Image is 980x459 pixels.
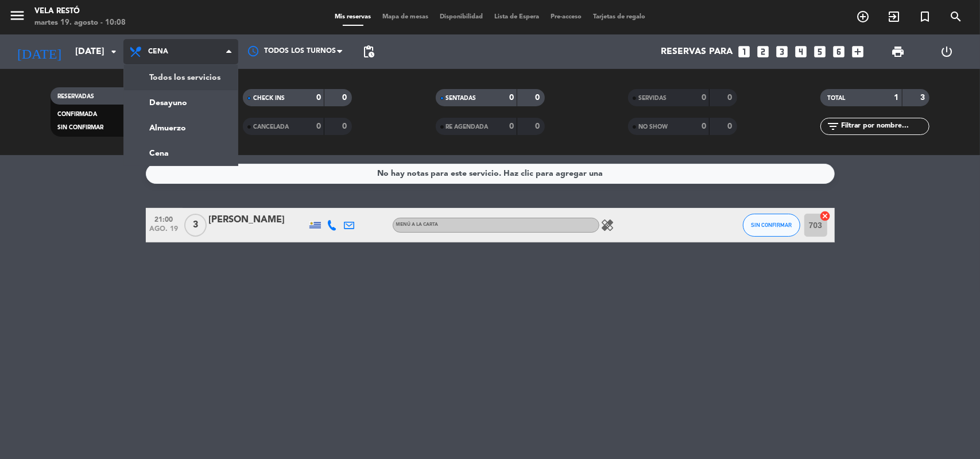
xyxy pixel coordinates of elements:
[34,17,126,29] div: martes 19. agosto - 10:08
[446,95,477,101] span: SENTADAS
[148,48,168,56] span: Cena
[489,14,545,20] span: Lista de Espera
[661,47,733,57] span: Reservas para
[737,44,752,59] i: looks_one
[702,122,706,130] strong: 0
[124,141,238,166] a: Cena
[727,94,734,102] strong: 0
[316,94,321,102] strong: 0
[124,65,238,90] a: Todos los servicios
[150,225,179,238] span: ago. 19
[638,124,668,130] span: NO SHOW
[826,119,840,133] i: filter_list
[253,95,285,101] span: CHECK INS
[343,94,350,102] strong: 0
[57,125,103,130] span: SIN CONFIRMAR
[57,111,97,117] span: CONFIRMADA
[545,14,587,20] span: Pre-acceso
[856,10,870,24] i: add_circle_outline
[891,45,905,59] span: print
[509,94,514,102] strong: 0
[638,95,667,101] span: SERVIDAS
[9,39,69,64] i: [DATE]
[396,222,439,227] span: Menú a la carta
[150,212,179,225] span: 21:00
[535,122,542,130] strong: 0
[434,14,489,20] span: Disponibilidad
[887,10,901,24] i: exit_to_app
[601,218,615,232] i: healing
[923,34,971,69] div: LOG OUT
[851,44,866,59] i: add_box
[920,94,927,102] strong: 3
[184,214,207,237] span: 3
[509,122,514,130] strong: 0
[727,122,734,130] strong: 0
[940,45,954,59] i: power_settings_new
[827,95,845,101] span: TOTAL
[57,94,94,99] span: RESERVADAS
[587,14,651,20] span: Tarjetas de regalo
[702,94,706,102] strong: 0
[209,213,307,227] div: [PERSON_NAME]
[9,7,26,24] i: menu
[894,94,899,102] strong: 1
[343,122,350,130] strong: 0
[34,6,126,17] div: Vela Restó
[743,214,800,237] button: SIN CONFIRMAR
[377,167,603,180] div: No hay notas para este servicio. Haz clic para agregar una
[253,124,289,130] span: CANCELADA
[775,44,790,59] i: looks_3
[820,210,831,222] i: cancel
[840,120,929,133] input: Filtrar por nombre...
[446,124,489,130] span: RE AGENDADA
[107,45,121,59] i: arrow_drop_down
[949,10,963,24] i: search
[362,45,375,59] span: pending_actions
[794,44,809,59] i: looks_4
[918,10,932,24] i: turned_in_not
[751,222,792,228] span: SIN CONFIRMAR
[832,44,847,59] i: looks_6
[329,14,377,20] span: Mis reservas
[377,14,434,20] span: Mapa de mesas
[316,122,321,130] strong: 0
[535,94,542,102] strong: 0
[124,90,238,115] a: Desayuno
[9,7,26,28] button: menu
[124,115,238,141] a: Almuerzo
[756,44,771,59] i: looks_two
[813,44,828,59] i: looks_5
